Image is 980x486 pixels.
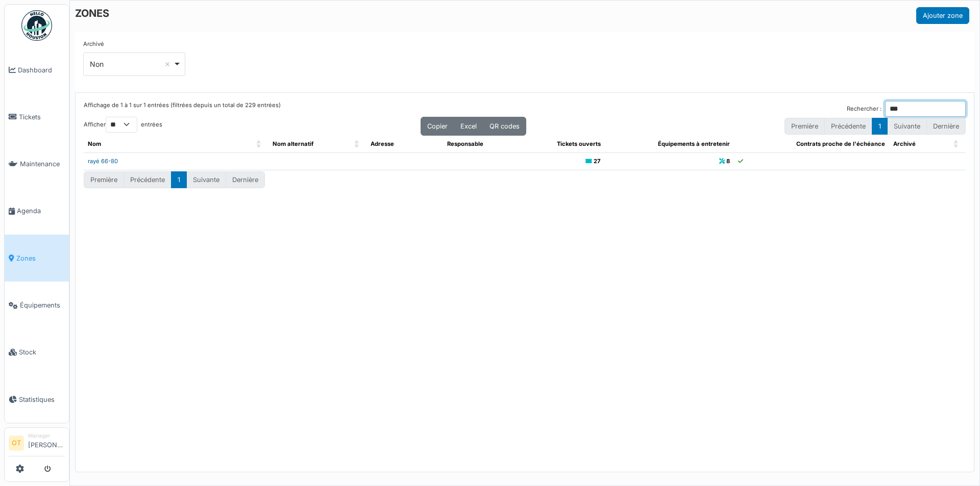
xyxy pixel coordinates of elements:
button: 1 [872,118,888,135]
div: Affichage de 1 à 1 sur 1 entrées (filtrées depuis un total de 229 entrées) [84,101,281,117]
a: Dashboard [5,46,69,93]
span: Maintenance [20,159,65,169]
span: Responsable [447,140,483,147]
a: Tickets [5,93,69,140]
button: Ajouter zone [916,7,969,24]
a: OT Manager[PERSON_NAME] [9,432,65,456]
span: Adresse [371,140,394,147]
span: Équipements [20,300,65,310]
a: Maintenance [5,141,69,188]
button: Copier [421,117,454,136]
div: Manager [28,432,65,440]
span: Nom alternatif [273,140,313,147]
span: Dashboard [18,65,65,75]
label: Afficher entrées [84,117,162,133]
span: Excel [460,122,477,130]
span: Nom alternatif: Activate to sort [354,136,360,152]
label: Rechercher : [847,105,881,113]
img: Badge_color-CXgf-gQk.svg [21,10,52,41]
a: Stock [5,329,69,376]
button: Excel [454,117,483,136]
select: Afficherentrées [106,117,137,133]
nav: pagination [84,171,265,188]
label: Archivé [83,40,104,48]
button: Remove item: 'false' [162,59,173,69]
div: Non [90,59,173,69]
span: Tickets [19,112,65,122]
b: 27 [594,158,601,165]
a: rayé 66-80 [88,158,118,165]
span: Nom: Activate to sort [256,136,262,152]
span: Copier [427,122,448,130]
b: 8 [726,158,730,165]
span: Archivé: Activate to sort [953,136,960,152]
span: QR codes [489,122,520,130]
span: Agenda [17,206,65,216]
button: 1 [171,171,187,188]
span: Équipements à entretenir [658,140,730,147]
span: Zones [16,253,65,263]
span: Statistiques [19,395,65,404]
span: Archivé [893,140,916,147]
h6: ZONES [75,7,109,19]
a: Statistiques [5,376,69,423]
li: [PERSON_NAME] [28,432,65,454]
span: Contrats proche de l'échéance [796,140,885,147]
button: QR codes [483,117,526,136]
span: Stock [19,347,65,357]
a: Agenda [5,188,69,235]
a: Zones [5,235,69,282]
li: OT [9,436,24,451]
nav: pagination [785,118,966,135]
a: Équipements [5,282,69,328]
span: Tickets ouverts [557,140,601,147]
span: Nom [88,140,101,147]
